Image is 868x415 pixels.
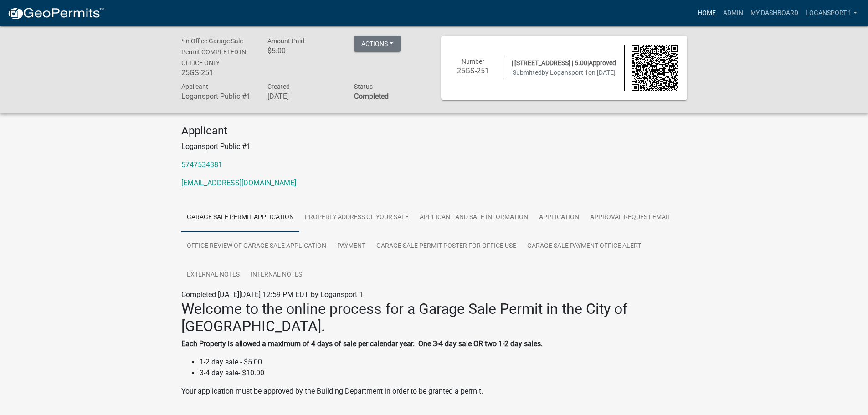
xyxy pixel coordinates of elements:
a: Applicant and Sale Information [414,203,534,232]
span: Status [354,83,373,90]
li: 1-2 day sale - $5.00 [200,357,687,368]
a: Admin [719,5,747,22]
span: Completed [DATE][DATE] 12:59 PM EDT by Logansport 1 [181,290,363,299]
span: | [STREET_ADDRESS] | 5.00|Approved [512,59,616,67]
h2: Welcome to the online process for a Garage Sale Permit in the City of [GEOGRAPHIC_DATA]. [181,300,687,335]
h6: 25GS-251 [181,68,254,77]
li: 3-4 day sale- $10.00 [200,368,687,379]
a: PROPERTY ADDRESS OF YOUR SALE [299,203,414,232]
a: External Notes [181,261,245,290]
a: 5747534381 [181,160,222,169]
a: Office Review of Garage Sale Application [181,232,332,261]
span: by Logansport 1 [542,69,588,76]
h4: Applicant [181,124,687,138]
span: Applicant [181,83,208,90]
span: Submitted on [DATE] [513,69,616,76]
h6: 25GS-251 [450,67,497,75]
span: Number [462,58,484,65]
span: *In Office Garage Sale Permit COMPLETED IN OFFICE ONLY [181,37,246,67]
a: Internal Notes [245,261,308,290]
a: Garage Sale Payment Office Alert [522,232,647,261]
a: Application [534,203,585,232]
a: Approval Request Email [585,203,677,232]
strong: Each Property is allowed a maximum of 4 days of sale per calendar year. One 3-4 day sale OR two 1... [181,339,543,348]
a: My Dashboard [747,5,802,22]
span: Amount Paid [267,37,304,45]
span: Created [267,83,290,90]
img: QR code [632,45,678,91]
h6: Logansport Public #1 [181,92,254,101]
a: Logansport 1 [802,5,861,22]
strong: Completed [354,92,389,101]
h6: $5.00 [267,46,340,55]
a: [EMAIL_ADDRESS][DOMAIN_NAME] [181,179,296,187]
p: Logansport Public #1 [181,141,687,152]
a: Garage Sale Permit Application [181,203,299,232]
p: Your application must be approved by the Building Department in order to be granted a permit. [181,386,687,408]
h6: [DATE] [267,92,340,101]
a: Payment [332,232,371,261]
a: Garage Sale Permit Poster for Office Use [371,232,522,261]
a: Home [694,5,719,22]
button: Actions [354,36,401,52]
